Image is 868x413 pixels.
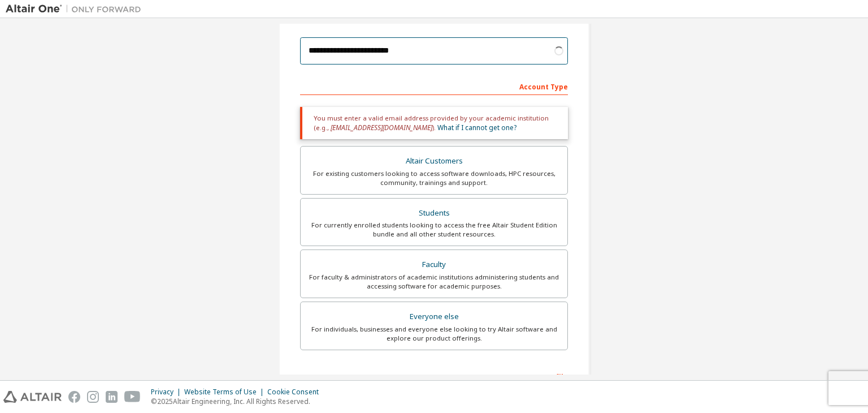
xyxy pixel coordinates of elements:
[331,123,432,132] span: [EMAIL_ADDRESS][DOMAIN_NAME]
[307,221,561,239] div: For currently enrolled students looking to access the free Altair Student Edition bundle and all ...
[300,77,568,95] div: Account Type
[151,388,184,397] div: Privacy
[87,391,99,403] img: instagram.svg
[307,205,561,221] div: Students
[151,397,325,406] p: © 2025 Altair Engineering, Inc. All Rights Reserved.
[307,257,561,273] div: Faculty
[437,123,517,132] a: What if I cannot get one?
[6,3,147,15] img: Altair One
[300,107,568,139] div: You must enter a valid email address provided by your academic institution (e.g., ).
[307,325,561,343] div: For individuals, businesses and everyone else looking to try Altair software and explore our prod...
[106,391,118,403] img: linkedin.svg
[184,388,267,397] div: Website Terms of Use
[300,367,568,385] div: Your Profile
[307,309,561,325] div: Everyone else
[307,273,561,291] div: For faculty & administrators of academic institutions administering students and accessing softwa...
[68,391,80,403] img: facebook.svg
[3,391,62,403] img: altair_logo.svg
[307,169,561,187] div: For existing customers looking to access software downloads, HPC resources, community, trainings ...
[307,153,561,169] div: Altair Customers
[267,388,325,397] div: Cookie Consent
[124,391,141,403] img: youtube.svg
